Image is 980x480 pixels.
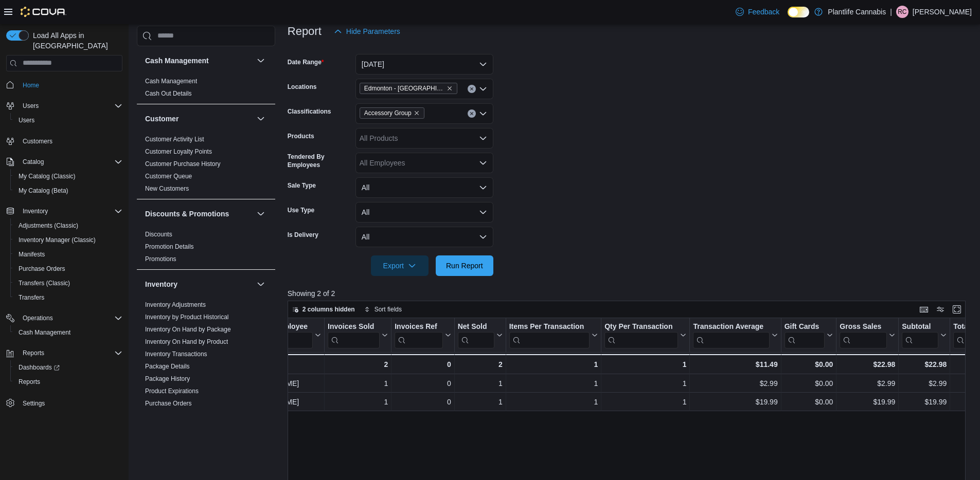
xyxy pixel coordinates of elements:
div: [PERSON_NAME] [240,377,321,390]
button: Gift Cards [784,322,833,348]
div: Items Per Transaction [509,322,590,348]
button: Transfers (Classic) [10,276,127,290]
a: Customers [19,135,57,147]
span: Dashboards [14,361,122,374]
div: $11.49 [693,358,777,371]
a: Product Expirations [145,387,199,395]
button: Customers [2,134,127,149]
span: Product Expirations [145,387,199,395]
span: Transfers (Classic) [14,277,122,289]
button: Net Sold [457,322,502,348]
div: 1 [328,377,388,390]
span: Accessory Group [360,107,424,119]
span: Transfers (Classic) [19,279,70,287]
div: Transaction Average [693,322,769,331]
span: Inventory On Hand by Package [145,325,231,334]
span: My Catalog (Classic) [19,172,76,180]
button: Customer [255,113,267,125]
span: Export [377,255,422,276]
span: Customers [23,137,52,145]
label: Products [288,132,314,140]
button: Discounts & Promotions [145,209,253,219]
span: Cash Management [14,326,122,339]
div: $2.99 [902,377,947,390]
button: Transfers [10,290,127,305]
span: Cash Management [145,77,197,85]
a: Reports [14,376,44,388]
div: 1 [509,358,598,371]
span: Cash Management [19,328,70,337]
span: Operations [19,312,122,324]
span: Catalog [19,156,122,168]
div: Net Sold [457,322,494,348]
button: Users [2,99,127,113]
span: Operations [23,314,53,322]
button: Inventory [255,278,267,290]
p: [PERSON_NAME] [913,6,972,18]
a: Package History [145,375,190,382]
div: [PERSON_NAME] [240,396,321,408]
h3: Customer [145,114,179,124]
div: $0.00 [784,396,833,408]
span: Customer Activity List [145,135,204,143]
span: RC [898,6,906,18]
button: Subtotal [902,322,947,348]
button: Open list of options [479,109,487,118]
span: Accessory Group [364,108,412,118]
button: Open list of options [479,85,487,93]
span: My Catalog (Beta) [19,187,68,195]
span: Home [23,81,39,89]
button: Operations [19,312,57,324]
div: Discounts & Promotions [137,228,275,269]
span: Purchase Orders [145,399,192,408]
a: Package Details [145,363,190,370]
button: All [355,177,493,198]
a: Feedback [732,2,783,22]
button: Catalog [2,155,127,169]
button: Invoices Ref [395,322,451,348]
button: Settings [2,395,127,410]
a: Cash Management [145,78,197,85]
span: Run Report [446,261,483,271]
span: Settings [23,399,45,408]
button: Enter fullscreen [951,303,963,316]
button: Operations [2,311,127,325]
button: Keyboard shortcuts [918,303,930,316]
span: Sort fields [375,305,402,313]
span: Reports [19,378,40,386]
a: Discounts [145,231,172,238]
button: Export [371,255,429,276]
span: Customer Purchase History [145,160,221,168]
a: New Customers [145,185,189,192]
span: Customer Loyalty Points [145,147,212,156]
div: 1 [604,358,686,371]
span: Inventory Manager (Classic) [19,236,96,244]
span: Adjustments (Classic) [14,219,122,232]
div: Subtotal [902,322,938,348]
button: Open list of options [479,159,487,167]
div: 1 [509,377,598,390]
span: Inventory Manager (Classic) [14,234,122,246]
a: Adjustments (Classic) [14,219,82,232]
button: Adjustments (Classic) [10,218,127,233]
div: Net Sold [457,322,494,331]
span: Package Details [145,362,190,371]
div: Totals [239,358,321,371]
span: Users [19,116,34,124]
a: Customer Queue [145,173,192,180]
label: Classifications [288,107,331,116]
span: Dashboards [19,363,60,372]
button: Cash Management [145,56,253,66]
p: Showing 2 of 2 [288,288,973,299]
button: Qty Per Transaction [604,322,686,348]
div: 2 [328,358,388,371]
p: | [890,6,892,18]
button: Transaction Average [693,322,777,348]
div: $22.98 [902,358,947,371]
div: Gift Cards [784,322,825,331]
span: Cash Out Details [145,89,192,98]
button: Manifests [10,247,127,262]
span: Reports [23,349,44,357]
a: Inventory Transactions [145,350,207,358]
